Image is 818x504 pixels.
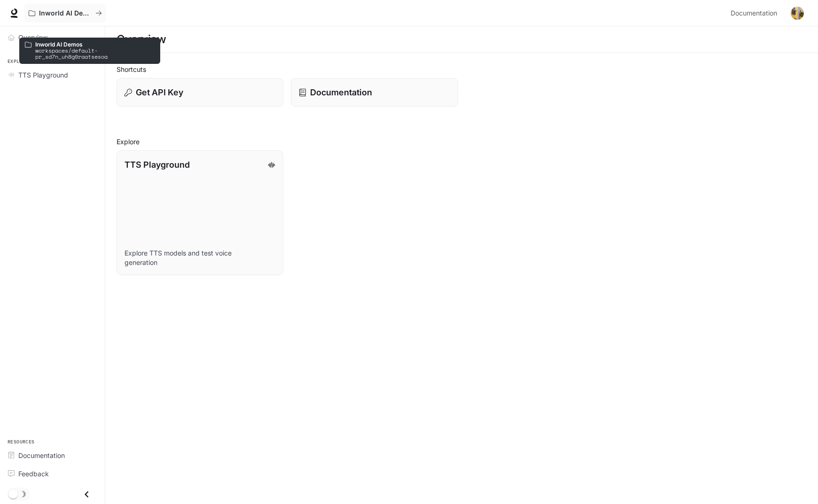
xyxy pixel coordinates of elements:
span: Documentation [731,8,777,19]
h1: Overview [117,30,166,49]
button: All workspaces [24,4,106,23]
p: Inworld AI Demos [39,9,92,17]
span: Documentation [18,450,65,460]
button: User avatar [788,4,807,23]
a: TTS PlaygroundExplore TTS models and test voice generation [117,150,283,275]
a: Overview [4,29,101,46]
span: Dark mode toggle [8,488,18,499]
a: Feedback [4,465,101,482]
a: TTS Playground [4,67,101,83]
p: Documentation [310,86,372,99]
span: TTS Playground [18,70,68,80]
img: User avatar [791,7,804,20]
p: Explore TTS models and test voice generation [125,248,275,267]
a: Documentation [4,447,101,464]
a: Documentation [291,78,458,107]
p: workspaces/default-pr_sd7n_uh8g0raatsesoa [35,47,155,60]
h2: Explore [117,137,807,147]
span: Feedback [18,469,49,479]
a: Documentation [727,4,784,23]
p: TTS Playground [125,158,190,171]
p: Get API Key [136,86,183,99]
p: Inworld AI Demos [35,41,155,47]
h2: Shortcuts [117,64,807,74]
button: Get API Key [117,78,283,107]
button: Close drawer [76,485,97,504]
